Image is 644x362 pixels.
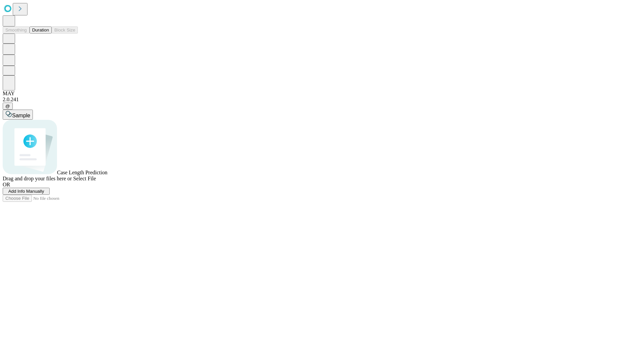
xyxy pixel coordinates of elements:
[3,103,13,110] button: @
[52,26,78,34] button: Block Size
[5,104,10,109] span: @
[3,97,641,103] div: 2.0.241
[73,176,96,181] span: Select File
[3,110,33,120] button: Sample
[3,182,10,187] span: OR
[3,176,72,181] span: Drag and drop your files here or
[12,113,30,118] span: Sample
[57,170,107,175] span: Case Length Prediction
[3,188,50,195] button: Add Info Manually
[3,90,641,97] div: MAY
[8,189,44,194] span: Add Info Manually
[30,26,52,34] button: Duration
[3,26,30,34] button: Smoothing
